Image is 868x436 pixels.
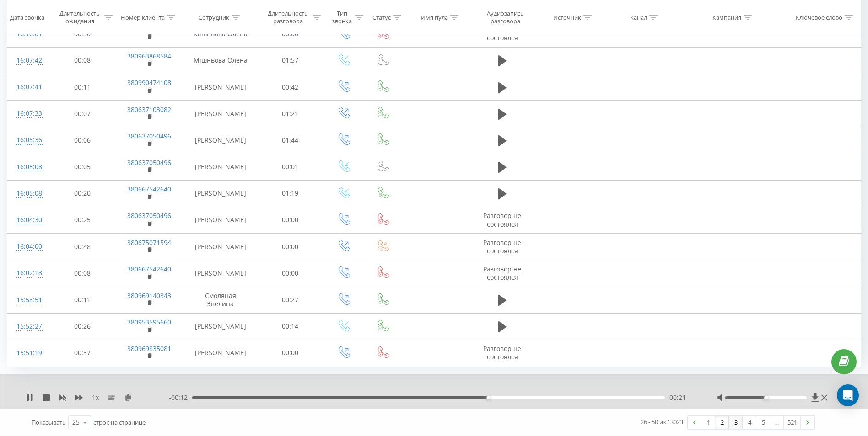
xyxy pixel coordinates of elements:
[257,260,323,287] td: 00:00
[715,416,729,429] a: 2
[72,418,80,427] div: 25
[127,52,171,60] a: 380963868584
[127,291,171,300] a: 380969140343
[701,416,715,429] a: 1
[127,185,171,193] a: 380667542640
[257,47,323,74] td: 01:57
[421,13,448,21] div: Имя пула
[16,78,40,96] div: 16:07:41
[331,10,352,25] div: Тип звонка
[127,265,171,273] a: 380667542640
[127,132,171,140] a: 380637050496
[669,393,686,402] span: 00:21
[121,13,165,21] div: Номер клиента
[49,340,115,366] td: 00:37
[764,396,768,399] div: Accessibility label
[641,417,683,426] div: 26 - 50 из 13023
[32,418,66,426] span: Показывать
[486,396,490,399] div: Accessibility label
[49,74,115,101] td: 00:11
[183,234,257,260] td: [PERSON_NAME]
[483,344,521,361] span: Разговор не состоялся
[16,158,40,176] div: 16:05:08
[49,234,115,260] td: 00:48
[483,238,521,255] span: Разговор не состоялся
[16,105,40,122] div: 16:07:33
[49,154,115,180] td: 00:05
[127,158,171,167] a: 380637050496
[49,207,115,233] td: 00:25
[183,47,257,74] td: Мішньова Олена
[257,74,323,101] td: 00:42
[183,260,257,287] td: [PERSON_NAME]
[257,127,323,154] td: 01:44
[127,105,171,114] a: 380637103082
[127,211,171,220] a: 380637050496
[16,238,40,255] div: 16:04:00
[127,238,171,247] a: 380675071594
[553,13,581,21] div: Источник
[49,180,115,207] td: 00:20
[183,340,257,366] td: [PERSON_NAME]
[16,52,40,69] div: 16:07:42
[183,127,257,154] td: [PERSON_NAME]
[16,131,40,149] div: 16:05:36
[712,13,741,21] div: Кампания
[16,185,40,202] div: 16:05:08
[630,13,647,21] div: Канал
[49,313,115,340] td: 00:26
[183,180,257,207] td: [PERSON_NAME]
[16,211,40,229] div: 16:04:30
[49,47,115,74] td: 00:08
[49,101,115,127] td: 00:07
[49,287,115,313] td: 00:11
[183,313,257,340] td: [PERSON_NAME]
[16,291,40,309] div: 15:58:51
[183,74,257,101] td: [PERSON_NAME]
[756,416,770,429] a: 5
[183,101,257,127] td: [PERSON_NAME]
[257,207,323,233] td: 00:00
[483,211,521,228] span: Разговор не состоялся
[183,154,257,180] td: [PERSON_NAME]
[257,154,323,180] td: 00:01
[796,13,842,21] div: Ключевое слово
[183,287,257,313] td: Смоляная Эвелина
[729,416,743,429] a: 3
[57,10,102,25] div: Длительность ожидания
[265,10,310,25] div: Длительность разговора
[127,78,171,87] a: 380990474108
[49,127,115,154] td: 00:06
[770,416,784,429] div: …
[16,344,40,362] div: 15:51:19
[16,264,40,282] div: 16:02:18
[372,13,391,21] div: Статус
[257,340,323,366] td: 00:00
[257,101,323,127] td: 01:21
[92,393,99,402] span: 1 x
[10,13,44,21] div: Дата звонка
[127,318,171,326] a: 380953595660
[257,234,323,260] td: 00:00
[169,393,192,402] span: - 00:12
[93,418,146,426] span: строк на странице
[784,416,801,429] a: 521
[199,13,229,21] div: Сотрудник
[743,416,756,429] a: 4
[479,10,532,25] div: Аудиозапись разговора
[16,318,40,335] div: 15:52:27
[837,384,859,406] div: Open Intercom Messenger
[49,260,115,287] td: 00:08
[127,344,171,353] a: 380969835081
[257,287,323,313] td: 00:27
[257,180,323,207] td: 01:19
[257,313,323,340] td: 00:14
[483,265,521,282] span: Разговор не состоялся
[183,207,257,233] td: [PERSON_NAME]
